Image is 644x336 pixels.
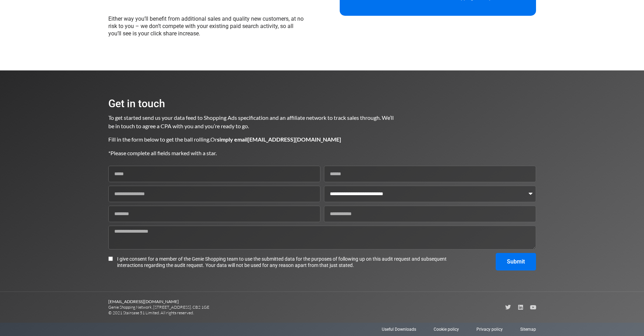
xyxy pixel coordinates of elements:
button: Submit [496,253,536,270]
a: Useful Downloads [382,326,416,332]
span: I give consent for a member of the Genie Shopping team to use the submitted data for the purposes... [117,256,450,268]
a: Sitemap [520,326,536,332]
span: Either way you’ll benefit from additional sales and quality new customers, at no risk to you – we... [108,15,304,37]
span: Submit [507,259,525,265]
p: Genie Shopping Network, [STREET_ADDRESS]. CB2 1GE © 2021 Staircase 51 Limited. All rights reserved. [108,299,322,316]
h2: Get in touch [108,98,394,109]
a: Privacy policy [476,326,503,332]
b: [EMAIL_ADDRESS][DOMAIN_NAME] [108,299,179,304]
span: To get started send us your data feed to Shopping Ads specification and an affiliate network to t... [108,114,395,129]
span: Fill in the form below to get the ball rolling. [108,136,210,143]
p: *Please complete all fields marked with a star. [108,149,394,157]
span: Or [210,136,341,143]
a: Cookie policy [434,326,459,332]
b: simply email [EMAIL_ADDRESS][DOMAIN_NAME] [217,136,341,143]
